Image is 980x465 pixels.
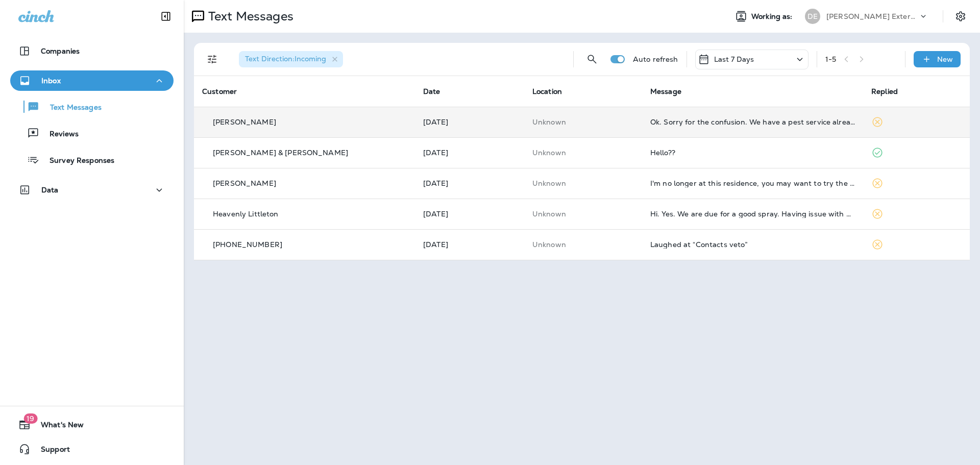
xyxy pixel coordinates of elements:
p: Aug 22, 2025 12:12 PM [423,118,516,126]
p: New [937,55,953,63]
p: Companies [41,47,80,55]
p: [PERSON_NAME] Exterminating [826,12,918,20]
p: This customer does not have a last location and the phone number they messaged is not assigned to... [532,210,634,218]
button: Settings [951,7,970,26]
p: Auto refresh [633,55,678,63]
p: Text Messages [40,103,102,113]
div: Text Direction:Incoming [239,51,343,67]
p: Aug 22, 2025 11:40 AM [423,149,516,157]
button: Filters [202,49,223,69]
span: Customer [202,87,237,96]
p: Aug 21, 2025 11:00 AM [423,210,516,218]
div: Hello?? [650,149,855,157]
div: Hi. Yes. We are due for a good spray. Having issue with big drain gnats. [650,210,855,218]
p: [PERSON_NAME] & [PERSON_NAME] [213,149,348,157]
span: Support [31,445,70,457]
button: Support [10,439,174,459]
button: Survey Responses [10,149,174,170]
button: Collapse Sidebar [152,6,180,27]
p: [PERSON_NAME] [213,179,276,187]
div: DE [805,9,820,24]
p: Aug 19, 2025 10:02 AM [423,240,516,249]
p: Reviews [39,130,79,139]
span: Replied [871,87,898,96]
p: Last 7 Days [714,55,754,63]
div: I'm no longer at this residence, you may want to try the new owners. [650,179,855,187]
p: This customer does not have a last location and the phone number they messaged is not assigned to... [532,179,634,187]
button: Search Messages [582,49,602,69]
div: Ok. Sorry for the confusion. We have a pest service already. Thanks! [650,118,855,126]
p: This customer does not have a last location and the phone number they messaged is not assigned to... [532,118,634,126]
p: Heavenly Littleton [213,210,279,218]
span: 19 [23,413,37,424]
button: Text Messages [10,96,174,117]
div: 1 - 5 [825,55,836,63]
button: Data [10,180,174,200]
p: This customer does not have a last location and the phone number they messaged is not assigned to... [532,240,634,249]
button: Inbox [10,70,174,91]
p: Text Messages [204,9,293,24]
span: Date [423,87,440,96]
span: Text Direction : Incoming [245,54,326,63]
p: This customer does not have a last location and the phone number they messaged is not assigned to... [532,149,634,157]
span: Working as: [751,12,795,21]
p: Aug 21, 2025 11:55 AM [423,179,516,187]
span: Message [650,87,681,96]
button: Reviews [10,123,174,144]
span: What's New [31,421,84,433]
p: [PERSON_NAME] [213,118,276,126]
p: Inbox [41,77,61,85]
span: Location [532,87,562,96]
button: Companies [10,41,174,61]
p: [PHONE_NUMBER] [213,240,282,249]
button: 19What's New [10,414,174,435]
p: Data [41,186,59,194]
div: Laughed at “Contacts veto” [650,240,855,249]
p: Survey Responses [39,156,114,166]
